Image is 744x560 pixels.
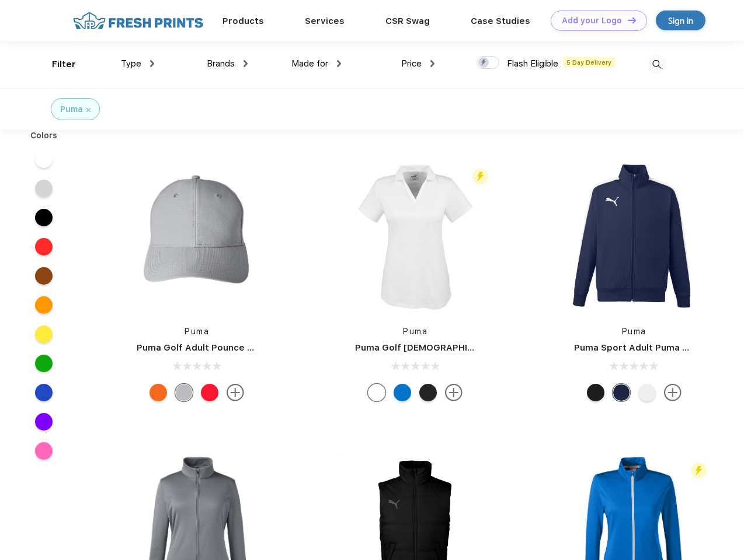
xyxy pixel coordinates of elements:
[137,342,315,353] a: Puma Golf Adult Pounce Adjustable Cap
[86,108,91,112] img: filter_cancel.svg
[394,384,411,401] div: Lapis Blue
[647,55,666,74] img: desktop_search.svg
[175,384,193,401] div: Quarry
[587,384,604,401] div: Puma Black
[507,58,558,69] span: Flash Eligible
[207,58,235,69] span: Brands
[244,60,248,67] img: dropdown.png
[628,17,636,23] img: DT
[691,463,707,478] img: flash_active_toggle.svg
[419,384,437,401] div: Puma Black
[222,16,264,26] a: Products
[613,384,630,401] div: Peacoat
[668,14,693,27] div: Sign in
[291,58,328,69] span: Made for
[227,384,244,401] img: more.svg
[305,16,345,26] a: Services
[401,58,422,69] span: Price
[185,327,209,336] a: Puma
[69,10,207,31] img: fo%20logo%202.webp
[121,58,141,69] span: Type
[622,327,646,336] a: Puma
[52,58,76,71] div: Filter
[338,159,493,314] img: func=resize&h=266
[150,60,154,67] img: dropdown.png
[557,159,712,314] img: func=resize&h=266
[385,16,430,26] a: CSR Swag
[664,384,682,401] img: more.svg
[337,60,341,67] img: dropdown.png
[355,342,572,353] a: Puma Golf [DEMOGRAPHIC_DATA]' Icon Golf Polo
[562,16,622,26] div: Add your Logo
[472,169,488,184] img: flash_active_toggle.svg
[656,10,705,30] a: Sign in
[150,384,167,401] div: Vibrant Orange
[368,384,385,401] div: Bright White
[403,327,427,336] a: Puma
[60,103,83,116] div: Puma
[563,57,615,68] span: 5 Day Delivery
[638,384,656,401] div: White and Quiet Shade
[430,60,434,67] img: dropdown.png
[119,159,274,314] img: func=resize&h=266
[22,129,67,142] div: Colors
[201,384,218,401] div: High Risk Red
[445,384,463,401] img: more.svg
